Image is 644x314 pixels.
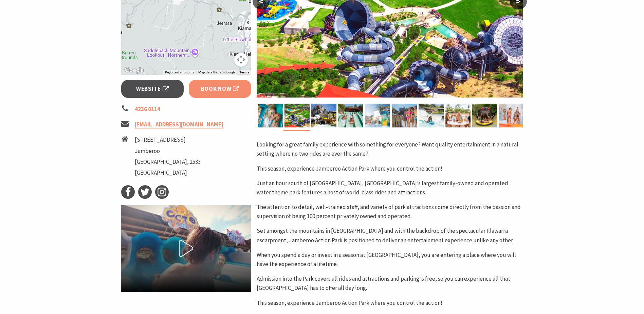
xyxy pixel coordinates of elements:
img: Fun for everyone at Banjo's Billabong [499,104,524,127]
p: When you spend a day or invest in a season at [GEOGRAPHIC_DATA], you are entering a place where y... [257,250,523,269]
a: [EMAIL_ADDRESS][DOMAIN_NAME] [135,121,223,128]
button: Map camera controls [234,53,248,67]
span: Map data ©2025 Google [198,70,235,74]
p: This season, experience Jamberoo Action Park where you control the action! [257,164,523,173]
span: Website [136,84,169,93]
p: Admission into the Park covers all rides and attractions and parking is free, so you can experien... [257,274,523,293]
img: Jamberoo...where you control the Action! [392,104,417,127]
a: Website [121,80,184,98]
li: Jamberoo [135,146,201,156]
button: Keyboard shortcuts [165,70,194,75]
span: Book Now [201,84,239,93]
a: Book Now [189,80,252,98]
p: Looking for a great family experience with something for everyone? Want quality entertainment in ... [257,140,523,158]
a: Open this area in Google Maps (opens a new window) [123,66,145,75]
a: Terms (opens in new tab) [239,70,249,74]
img: Jamberoo Action Park [365,104,390,127]
li: [GEOGRAPHIC_DATA], 2533 [135,157,201,167]
img: Jamberoo Action Park [284,104,310,127]
p: Set amongst the mountains in [GEOGRAPHIC_DATA] and with the backdrop of the spectacular Illawarra... [257,226,523,245]
img: Google [123,66,145,75]
img: The Perfect Storm [311,104,336,127]
p: This season, experience Jamberoo Action Park where you control the action! [257,298,523,308]
li: [STREET_ADDRESS] [135,135,201,144]
li: [GEOGRAPHIC_DATA] [135,168,201,177]
img: Bombora Seafood Bombora Scoop [445,104,471,127]
p: Just an hour south of [GEOGRAPHIC_DATA], [GEOGRAPHIC_DATA]’s largest family-owned and operated wa... [257,179,523,197]
img: Feel The Rush, race your mates - Octo-Racer, only at Jamberoo Action Park [419,104,444,127]
img: A Truly Hair Raising Experience - The Stinger, only at Jamberoo! [258,104,283,127]
img: only at Jamberoo...where you control the action! [338,104,363,127]
img: Drop into the Darkness on The Taipan! [472,104,497,127]
p: The attention to detail, well-trained staff, and variety of park attractions come directly from t... [257,203,523,221]
a: 4236 0114 [135,105,160,113]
